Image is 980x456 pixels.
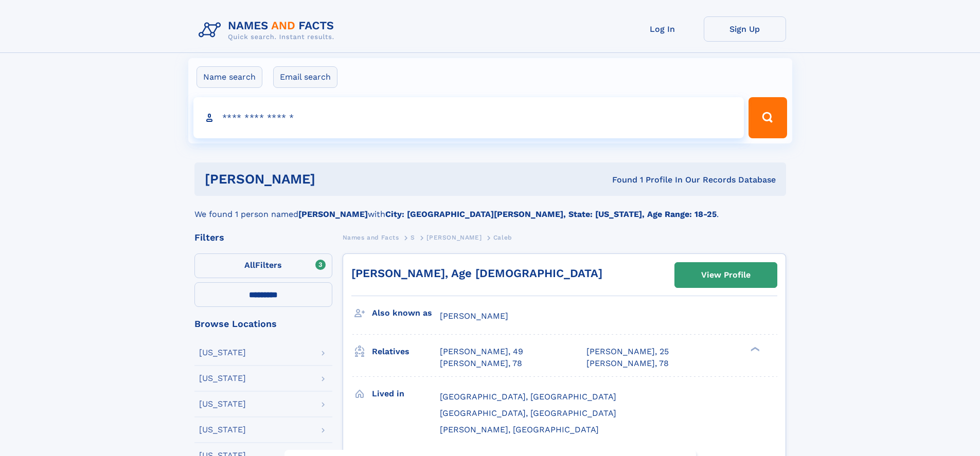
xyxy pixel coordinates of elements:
a: [PERSON_NAME], 25 [586,346,669,357]
a: S [411,231,415,244]
h3: Relatives [372,343,440,360]
a: Log In [621,16,704,42]
h3: Also known as [372,304,440,322]
div: [US_STATE] [199,426,246,434]
button: Search Button [749,97,787,138]
span: [PERSON_NAME], [GEOGRAPHIC_DATA] [440,425,599,434]
div: Filters [194,233,332,242]
span: All [244,260,255,270]
a: [PERSON_NAME] [426,231,482,244]
label: Name search [197,66,262,88]
div: View Profile [701,263,751,287]
a: [PERSON_NAME], Age [DEMOGRAPHIC_DATA] [351,267,602,280]
span: [PERSON_NAME] [426,234,482,241]
a: [PERSON_NAME], 49 [440,346,523,357]
img: Logo Names and Facts [194,16,343,44]
b: City: [GEOGRAPHIC_DATA][PERSON_NAME], State: [US_STATE], Age Range: 18-25 [385,209,717,219]
span: S [411,234,415,241]
h1: [PERSON_NAME] [205,173,464,186]
span: [GEOGRAPHIC_DATA], [GEOGRAPHIC_DATA] [440,408,616,418]
label: Email search [273,66,337,88]
a: [PERSON_NAME], 78 [586,358,669,369]
div: Found 1 Profile In Our Records Database [464,174,776,186]
input: search input [193,97,744,138]
a: Sign Up [704,16,786,42]
span: [GEOGRAPHIC_DATA], [GEOGRAPHIC_DATA] [440,392,616,402]
div: [US_STATE] [199,400,246,408]
div: We found 1 person named with . [194,196,786,221]
span: Caleb [493,234,512,241]
div: [US_STATE] [199,349,246,357]
a: View Profile [675,263,777,287]
b: [PERSON_NAME] [298,209,368,219]
a: [PERSON_NAME], 78 [440,358,522,369]
div: Browse Locations [194,319,332,329]
div: [US_STATE] [199,374,246,382]
h3: Lived in [372,385,440,403]
label: Filters [194,253,332,278]
a: Names and Facts [343,231,399,244]
div: ❯ [748,346,760,353]
span: [PERSON_NAME] [440,311,508,321]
